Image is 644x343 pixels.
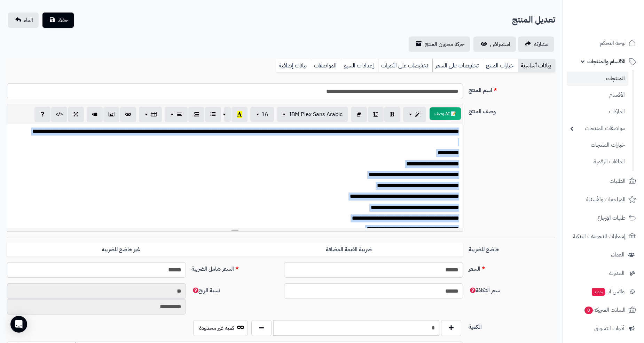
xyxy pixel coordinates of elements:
img: logo-2.png [597,18,637,32]
span: الغاء [24,16,33,24]
a: إعدادات السيو [341,59,378,73]
label: وصف المنتج [466,105,558,116]
span: جديد [592,288,605,296]
a: العملاء [567,246,640,263]
a: الطلبات [567,173,640,189]
span: 0 [584,307,593,314]
span: السلات المتروكة [584,305,626,315]
span: حركة مخزون المنتج [425,40,464,48]
span: 16 [261,110,268,119]
button: IBM Plex Sans Arabic [277,107,348,122]
span: نسبة الربح [191,286,220,295]
a: خيارات المنتج [483,59,518,73]
button: 📝 AI وصف [430,107,461,120]
a: الماركات [567,104,628,119]
button: حفظ [42,13,74,28]
span: طلبات الإرجاع [597,213,626,223]
a: مشاركه [518,36,554,52]
div: Open Intercom Messenger [10,316,27,333]
a: وآتس آبجديد [567,283,640,300]
label: خاضع للضريبة [466,243,558,254]
span: المدونة [609,268,625,278]
span: إشعارات التحويلات البنكية [573,231,626,241]
a: المدونة [567,265,640,281]
span: الأقسام والمنتجات [587,57,626,66]
a: المواصفات [311,59,341,73]
a: استعراض [473,36,516,52]
span: سعر التكلفة [469,286,500,295]
a: السلات المتروكة0 [567,302,640,318]
span: حفظ [58,16,68,24]
a: المنتجات [567,72,628,86]
span: مشاركه [534,40,549,48]
a: بيانات إضافية [276,59,311,73]
span: استعراض [490,40,510,48]
span: وآتس آب [591,287,625,296]
a: إشعارات التحويلات البنكية [567,228,640,245]
a: مواصفات المنتجات [567,121,628,136]
span: IBM Plex Sans Arabic [289,110,343,119]
label: اسم المنتج [466,83,558,95]
a: حركة مخزون المنتج [409,36,470,52]
a: تخفيضات على السعر [432,59,483,73]
span: المراجعات والأسئلة [586,195,626,204]
a: خيارات المنتجات [567,138,628,153]
h2: تعديل المنتج [512,13,555,27]
span: العملاء [611,250,625,260]
a: لوحة التحكم [567,35,640,51]
span: أدوات التسويق [594,324,625,333]
a: الملفات الرقمية [567,154,628,169]
label: الكمية [466,320,558,331]
a: تخفيضات على الكميات [378,59,432,73]
span: الطلبات [610,176,626,186]
a: المراجعات والأسئلة [567,191,640,208]
button: 16 [250,107,274,122]
a: طلبات الإرجاع [567,210,640,226]
a: بيانات أساسية [518,59,555,73]
a: أدوات التسويق [567,320,640,337]
a: الأقسام [567,88,628,103]
span: لوحة التحكم [600,38,626,48]
a: الغاء [8,13,39,28]
label: السعر شامل الضريبة [189,262,281,273]
label: ضريبة القيمة المضافة [235,243,463,257]
label: غير خاضع للضريبه [7,243,235,257]
label: السعر [466,262,558,273]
